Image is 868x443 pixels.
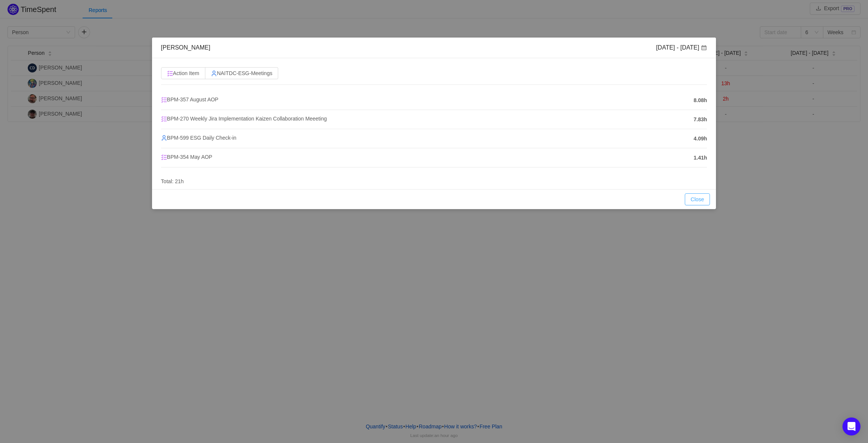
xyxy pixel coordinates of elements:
div: [DATE] - [DATE] [656,44,707,52]
button: Close [685,193,710,205]
span: NAITDC-ESG-Meetings [211,70,273,76]
span: BPM-354 May AOP [161,154,212,160]
span: 4.09h [694,135,707,143]
span: 1.41h [694,154,707,162]
span: Total: 21h [161,178,184,184]
span: BPM-270 Weekly Jira Implementation Kaizen Collaboration Meeeting [161,116,327,122]
img: 10313 [161,97,167,103]
img: 11559 [161,135,167,141]
span: 8.08h [694,96,707,104]
div: [PERSON_NAME] [161,44,211,52]
img: 10313 [161,116,167,122]
span: BPM-357 August AOP [161,96,219,102]
span: Action Item [167,70,199,76]
div: Open Intercom Messenger [842,417,860,435]
span: BPM-599 ESG Daily Check-in [161,135,237,141]
img: 11559 [211,71,217,77]
img: 10313 [167,71,173,77]
span: 7.83h [694,116,707,124]
img: 10313 [161,154,167,160]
